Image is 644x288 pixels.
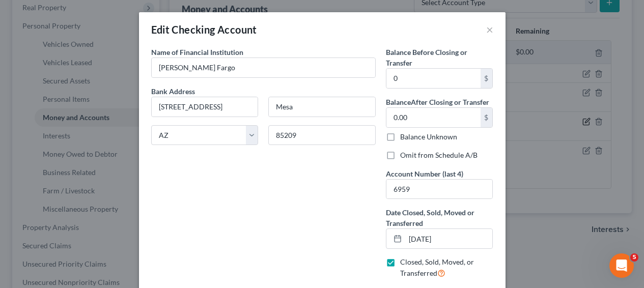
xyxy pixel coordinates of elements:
span: After Closing or Transfer [411,98,489,106]
div: $ [481,69,493,88]
div: $ [481,108,493,127]
label: Balance Unknown [400,132,457,142]
span: Name of Financial Institution [151,48,243,56]
input: XXXX [386,180,493,199]
input: 0.00 [386,69,481,88]
span: Closed, Sold, Moved, or Transferred [400,257,474,277]
input: Enter zip... [268,125,376,146]
input: Enter city... [269,97,375,117]
iframe: Intercom live chat [609,253,634,278]
span: 5 [630,253,638,262]
div: Edit Checking Account [151,22,257,37]
label: Balance [386,97,489,107]
input: Enter name... [152,58,375,77]
label: Omit from Schedule A/B [400,150,478,160]
input: 0.00 [386,108,481,127]
label: Account Number (last 4) [386,168,463,179]
input: MM/DD/YYYY [405,229,493,248]
input: Enter address... [152,97,258,117]
span: Date Closed, Sold, Moved or Transferred [386,208,474,227]
label: Bank Address [146,86,381,97]
label: Balance Before Closing or Transfer [386,47,493,68]
button: × [486,23,493,36]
